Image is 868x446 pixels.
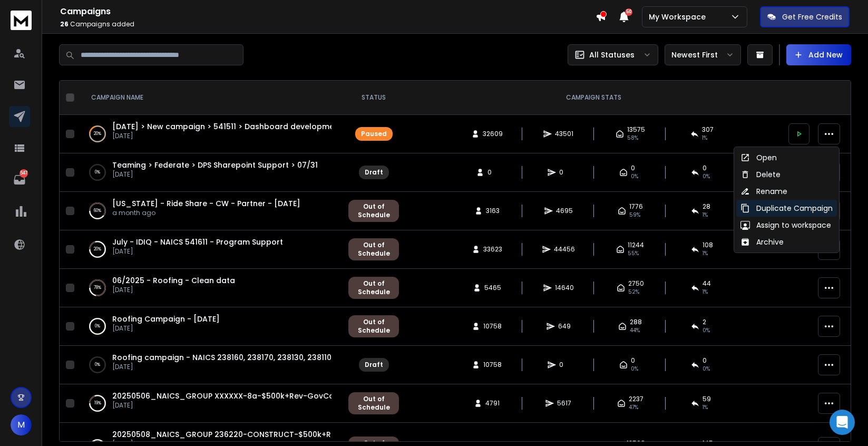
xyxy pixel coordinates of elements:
span: 307 [702,125,714,134]
p: [DATE] [112,286,235,294]
span: 1 % [702,134,707,142]
span: 0 [487,168,498,177]
p: 0 % [95,321,100,332]
span: 0% [631,172,638,181]
span: 0% [631,365,638,373]
div: Duplicate Campaign [740,203,833,214]
a: Teaming > Federate > DPS Sharepoint Support > 07/31 [112,160,318,170]
a: Roofing campaign - NAICS 238160, 238170, 238130, 238110 [112,352,331,363]
span: 288 [630,318,642,326]
button: M [11,414,32,435]
div: Out of Schedule [354,318,393,335]
div: Out of Schedule [354,202,393,219]
a: [US_STATE] - Ride Share - CW - Partner - [DATE] [112,198,300,209]
span: 44456 [554,245,575,254]
span: 108 [703,241,713,249]
span: 32609 [483,130,503,138]
div: Out of Schedule [354,279,393,296]
span: 4695 [556,207,573,215]
span: 649 [558,322,571,331]
span: 0 % [703,326,710,335]
span: 50 [625,8,632,16]
div: Out of Schedule [354,241,393,258]
span: 1 % [703,288,708,296]
p: My Workspace [649,12,710,22]
span: 14640 [555,284,574,292]
p: Campaigns added [60,20,596,28]
span: 2750 [628,279,644,288]
h1: Campaigns [60,5,596,18]
span: 13575 [627,125,645,134]
span: 3163 [486,207,500,215]
div: Open Intercom Messenger [830,410,855,435]
span: 0% [703,365,710,373]
td: 0%Teaming > Federate > DPS Sharepoint Support > 07/31[DATE] [79,153,342,192]
span: 59 [703,395,711,403]
span: 55 % [628,249,639,258]
p: [DATE] [112,324,220,333]
a: 547 [9,169,30,190]
span: 5617 [557,399,571,408]
td: 20%[DATE] > New campaign > 541511 > Dashboard development > SAP[DATE] [79,115,342,153]
span: 58 % [627,134,638,142]
th: STATUS [342,81,405,115]
span: 43501 [555,130,573,138]
span: 1 % [703,249,708,258]
span: 2 [703,318,706,326]
span: 44 % [630,326,640,335]
span: 0 [703,356,707,365]
img: logo [11,11,32,30]
span: 1776 [629,202,643,211]
div: Rename [740,186,787,197]
p: [DATE] [112,170,318,179]
td: 19%20250506_NAICS_GROUP XXXXXX-8a-$500k+Rev-GovCon_SamDate_N4425525R1502-XXX[DATE] [79,384,342,423]
td: 60%[US_STATE] - Ride Share - CW - Partner - [DATE]a month ago [79,192,342,230]
span: 4791 [485,399,500,408]
a: Roofing Campaign - [DATE] [112,314,220,324]
span: 0 [631,164,635,172]
div: Draft [365,168,383,177]
div: Draft [365,361,383,369]
a: 20250506_NAICS_GROUP XXXXXX-8a-$500k+Rev-GovCon_SamDate_N4425525R1502-XXX [112,391,466,401]
a: [DATE] > New campaign > 541511 > Dashboard development > SAP [112,121,364,132]
td: 20%July - IDIQ - NAICS 541611 - Program Support[DATE] [79,230,342,269]
td: 0%Roofing Campaign - [DATE][DATE] [79,307,342,346]
p: [DATE] [112,401,331,410]
div: Open [740,152,777,163]
span: 1 % [703,211,708,219]
span: 5465 [484,284,501,292]
div: Archive [740,237,784,247]
span: 33623 [483,245,502,254]
span: 47 % [629,403,638,412]
span: 1 % [703,403,708,412]
p: 19 % [94,398,101,409]
p: [DATE] [112,247,283,256]
span: 2237 [629,395,643,403]
span: 0 [559,361,570,369]
span: 06/2025 - Roofing - Clean data [112,275,235,286]
span: 10758 [483,322,502,331]
a: July - IDIQ - NAICS 541611 - Program Support [112,237,283,247]
a: 20250508_NAICS_GROUP 236220-CONSTRUCT-$500k+Rev-GovCon_SamDate_N4425525R1503 -USN [112,429,506,440]
span: 44 [703,279,711,288]
p: All Statuses [589,50,635,60]
td: 0%Roofing campaign - NAICS 238160, 238170, 238130, 238110[DATE] [79,346,342,384]
button: Add New [786,44,851,65]
p: 0 % [95,360,100,370]
button: Newest First [665,44,741,65]
span: 59 % [629,211,640,219]
p: 78 % [94,283,101,293]
p: [DATE] [112,363,331,371]
th: CAMPAIGN NAME [79,81,342,115]
span: 0 [559,168,570,177]
th: CAMPAIGN STATS [405,81,782,115]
